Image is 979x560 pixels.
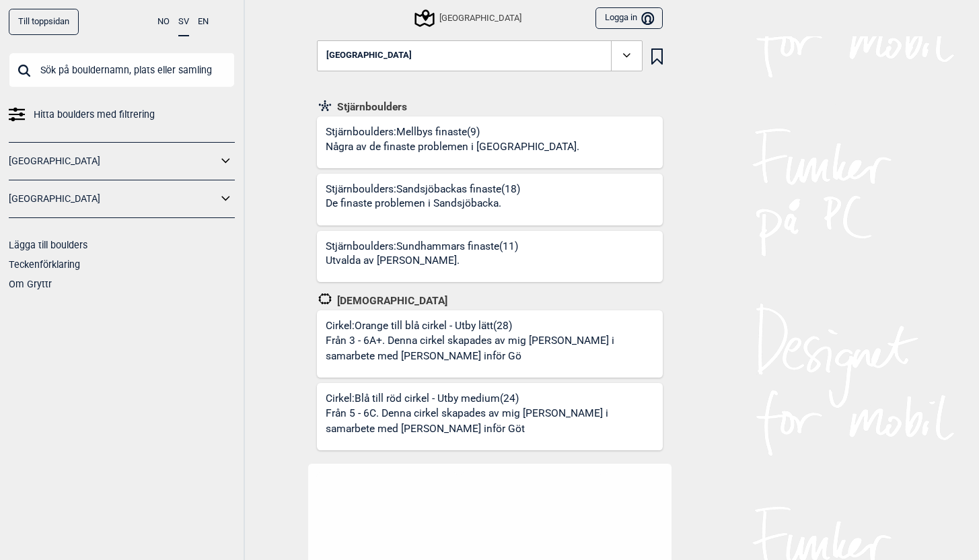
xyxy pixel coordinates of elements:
a: Cirkel:Blå till röd cirkel - Utby medium(24)Från 5 - 6C. Denna cirkel skapades av mig [PERSON_NAM... [317,383,663,450]
a: Om Gryttr [9,279,52,289]
span: [DEMOGRAPHIC_DATA] [333,294,448,308]
button: Logga in [595,7,662,30]
p: Från 3 - 6A+. Denna cirkel skapades av mig [PERSON_NAME] i samarbete med [PERSON_NAME] inför Gö [326,333,659,365]
span: Hitta boulders med filtrering [34,105,155,125]
a: [GEOGRAPHIC_DATA] [9,151,217,171]
a: Hitta boulders med filtrering [9,105,235,125]
a: Till toppsidan [9,9,79,35]
a: Stjärnboulders:Mellbys finaste(9)Några av de finaste problemen i [GEOGRAPHIC_DATA]. [317,116,663,168]
button: NO [157,9,170,35]
a: Stjärnboulders:Sundhammars finaste(11)Utvalda av [PERSON_NAME]. [317,231,663,283]
div: [GEOGRAPHIC_DATA] [416,10,521,26]
a: [GEOGRAPHIC_DATA] [9,189,217,209]
a: Cirkel:Orange till blå cirkel - Utby lätt(28)Från 3 - 6A+. Denna cirkel skapades av mig [PERSON_N... [317,310,663,378]
span: [GEOGRAPHIC_DATA] [326,50,412,61]
div: Cirkel: Blå till röd cirkel - Utby medium (24) [326,392,663,450]
a: Stjärnboulders:Sandsjöbackas finaste(18)De finaste problemen i Sandsjöbacka. [317,174,663,225]
p: Några av de finaste problemen i [GEOGRAPHIC_DATA]. [326,139,579,155]
button: SV [178,9,189,36]
button: [GEOGRAPHIC_DATA] [317,40,643,71]
div: Stjärnboulders: Sandsjöbackas finaste (18) [326,182,520,225]
div: Stjärnboulders: Mellbys finaste (9) [326,125,584,168]
p: De finaste problemen i Sandsjöbacka. [326,196,516,211]
a: Teckenförklaring [9,259,80,270]
div: Stjärnboulders: Sundhammars finaste (11) [326,240,518,283]
button: EN [198,9,209,35]
input: Sök på bouldernamn, plats eller samling [9,53,235,87]
p: Utvalda av [PERSON_NAME]. [326,253,514,269]
a: Lägga till boulders [9,240,87,250]
p: Från 5 - 6C. Denna cirkel skapades av mig [PERSON_NAME] i samarbete med [PERSON_NAME] inför Göt [326,406,659,438]
div: Cirkel: Orange till blå cirkel - Utby lätt (28) [326,319,663,378]
span: Stjärnboulders [333,100,408,114]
